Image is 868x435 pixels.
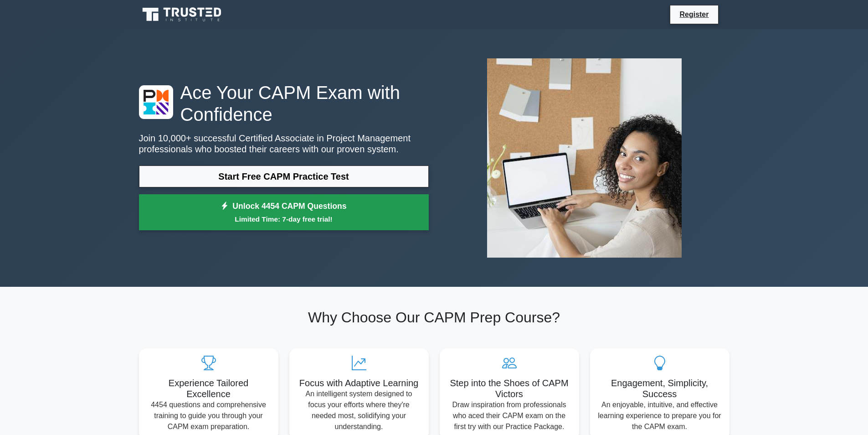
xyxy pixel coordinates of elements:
a: Unlock 4454 CAPM QuestionsLimited Time: 7-day free trial! [139,194,429,231]
p: An enjoyable, intuitive, and effective learning experience to prepare you for the CAPM exam. [597,399,722,432]
h5: Experience Tailored Excellence [146,378,271,399]
h5: Step into the Shoes of CAPM Victors [447,378,572,399]
h5: Engagement, Simplicity, Success [597,378,722,399]
h1: Ace Your CAPM Exam with Confidence [139,82,429,125]
p: 4454 questions and comprehensive training to guide you through your CAPM exam preparation. [146,399,271,432]
h5: Focus with Adaptive Learning [297,378,421,388]
p: Join 10,000+ successful Certified Associate in Project Management professionals who boosted their... [139,133,429,155]
p: An intelligent system designed to focus your efforts where they're needed most, solidifying your ... [297,388,421,432]
p: Draw inspiration from professionals who aced their CAPM exam on the first try with our Practice P... [447,399,572,432]
a: Start Free CAPM Practice Test [139,166,429,187]
h2: Why Choose Our CAPM Prep Course? [139,309,729,326]
small: Limited Time: 7-day free trial! [150,214,417,224]
a: Register [674,9,714,20]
